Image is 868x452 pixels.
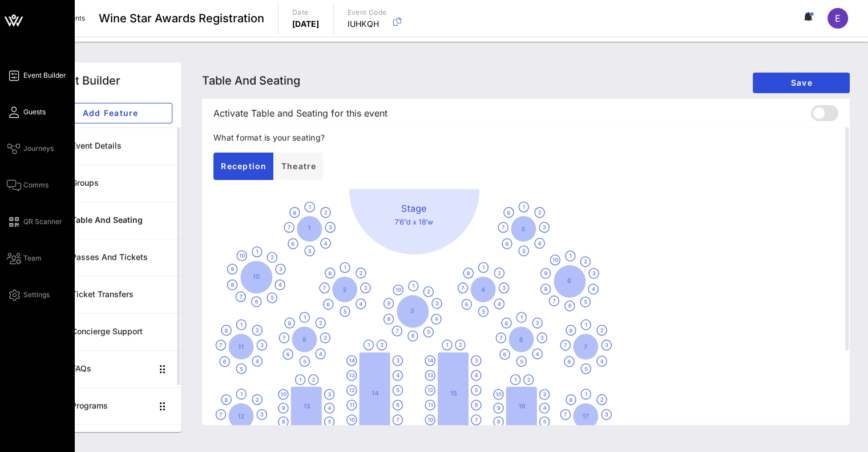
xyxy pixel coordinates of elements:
[23,143,54,154] span: Journeys
[348,7,387,18] p: Event Code
[71,215,172,225] div: Table and Seating
[292,7,320,18] p: Date
[23,217,62,227] span: QR Scanner
[39,350,181,387] a: FAQs
[48,103,172,123] button: Add Feature
[99,10,264,27] span: Wine Star Awards Registration
[213,106,387,120] span: Activate Table and Seating for this event
[7,288,50,302] a: Settings
[7,105,46,119] a: Guests
[762,78,841,87] span: Save
[71,141,172,151] div: Event Details
[39,387,181,425] a: Programs
[202,74,300,87] span: Table and Seating
[71,364,152,374] div: FAQs
[71,401,152,411] div: Programs
[71,178,172,188] div: Groups
[39,165,181,202] a: Groups
[7,251,42,265] a: Team
[213,132,838,143] p: What format is your seating?
[23,180,49,190] span: Comms
[7,142,54,155] a: Journeys
[753,73,850,93] button: Save
[23,253,42,263] span: Team
[39,239,181,276] a: Passes and Tickets
[39,202,181,239] a: Table and Seating
[48,72,120,89] div: Event Builder
[348,18,387,30] p: IUHKQH
[835,13,841,24] span: E
[7,215,62,229] a: QR Scanner
[273,153,323,180] button: Theatre
[71,327,172,337] div: Concierge Support
[827,8,848,29] div: E
[7,69,66,82] a: Event Builder
[58,108,163,118] span: Add Feature
[39,313,181,350] a: Concierge Support
[213,153,273,180] button: Reception
[220,161,267,171] span: Reception
[71,290,172,299] div: Ticket Transfers
[71,253,172,262] div: Passes and Tickets
[7,178,49,192] a: Comms
[23,107,46,117] span: Guests
[292,18,320,30] p: [DATE]
[23,290,50,300] span: Settings
[280,161,316,171] span: Theatre
[23,70,66,81] span: Event Builder
[39,127,181,165] a: Event Details
[39,276,181,313] a: Ticket Transfers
